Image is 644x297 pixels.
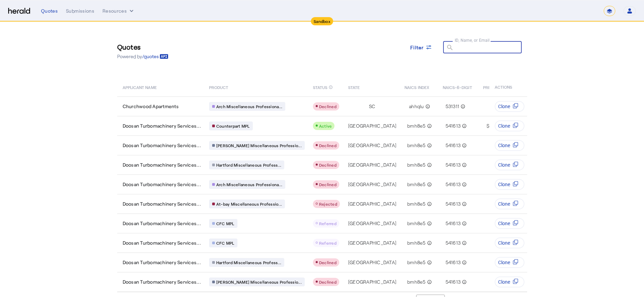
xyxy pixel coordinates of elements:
mat-icon: info_outline [426,142,432,149]
span: bmh8e5 [407,220,426,227]
mat-icon: info_outline [426,201,432,207]
mat-icon: info_outline [426,162,432,168]
button: Clone [495,140,524,151]
button: Clone [495,276,524,287]
span: Clone [498,220,510,227]
span: 541613 [446,240,461,246]
span: [GEOGRAPHIC_DATA] [348,201,396,207]
span: Clone [498,103,510,110]
mat-icon: info_outline [461,181,467,188]
span: [GEOGRAPHIC_DATA] [348,162,396,168]
mat-icon: info_outline [459,103,465,110]
button: Clone [495,198,524,209]
div: Submissions [66,8,94,14]
mat-icon: info_outline [426,259,432,266]
span: 541613 [446,201,461,207]
span: Referred [319,221,337,226]
span: Clone [498,142,510,149]
span: CFC MPL [216,221,234,226]
mat-icon: info_outline [461,240,467,246]
mat-icon: info_outline [424,103,430,110]
span: Filter [410,44,424,51]
p: Powered by [117,53,168,60]
div: Sandbox [311,17,333,25]
span: Clone [498,259,510,266]
span: 541613 [446,220,461,227]
span: Active [319,124,332,128]
span: [PERSON_NAME] Miscellaneous Professio... [216,143,302,148]
mat-icon: info_outline [461,279,467,285]
mat-icon: info_outline [461,162,467,168]
button: Clone [495,159,524,170]
button: Clone [495,218,524,229]
span: [GEOGRAPHIC_DATA] [348,122,396,129]
div: Quotes [41,8,58,14]
span: ahhqlu [409,103,424,110]
span: APPLICANT NAME [123,83,157,90]
span: SC [369,103,375,110]
span: bmh8e5 [407,162,426,168]
span: Clone [498,279,510,285]
span: Clone [498,162,510,168]
mat-icon: info_outline [461,142,467,149]
span: Declined [319,182,337,187]
span: 541613 [446,122,461,129]
span: bmh8e5 [407,181,426,188]
span: bmh8e5 [407,201,426,207]
mat-icon: info_outline [426,279,432,285]
span: Rejected [319,202,337,206]
span: bmh8e5 [407,122,426,129]
span: 541613 [446,259,461,266]
mat-icon: info_outline [426,220,432,227]
span: [GEOGRAPHIC_DATA] [348,240,396,246]
span: NAICS-6-DIGIT [443,83,472,90]
span: Doosan Turbomachinery Services... [123,201,201,207]
span: CFC MPL [216,240,234,246]
span: Clone [498,122,510,129]
span: Doosan Turbomachinery Services... [123,122,201,129]
span: Counterpart MPL [216,123,250,129]
span: Clone [498,201,510,207]
span: Doosan Turbomachinery Services... [123,181,201,188]
span: Referred [319,241,337,245]
span: [GEOGRAPHIC_DATA] [348,259,396,266]
span: Doosan Turbomachinery Services... [123,142,201,149]
span: 541613 [446,142,461,149]
span: 541613 [446,162,461,168]
span: [GEOGRAPHIC_DATA] [348,142,396,149]
span: [GEOGRAPHIC_DATA] [348,220,396,227]
button: Filter [405,41,438,53]
span: bmh8e5 [407,259,426,266]
img: Herald Logo [8,8,30,14]
span: Declined [319,260,337,265]
a: /quotes [142,53,168,60]
button: Clone [495,237,524,248]
mat-icon: search [443,44,455,52]
span: Declined [319,280,337,284]
button: Clone [495,120,524,131]
mat-icon: info_outline [329,83,333,91]
span: At-bay Miscellaneous Professio... [216,201,282,207]
span: Doosan Turbomachinery Services... [123,259,201,266]
button: Clone [495,101,524,112]
span: [GEOGRAPHIC_DATA] [348,181,396,188]
button: Resources dropdown menu [102,8,135,14]
span: Doosan Turbomachinery Services... [123,279,201,285]
span: Hartford Miscellaneous Profess... [216,260,281,265]
mat-icon: info_outline [461,201,467,207]
span: PRODUCT [209,83,229,90]
h3: Quotes [117,42,168,52]
span: Clone [498,181,510,188]
mat-icon: info_outline [426,122,432,129]
button: Clone [495,257,524,268]
button: Clone [495,179,524,190]
mat-icon: info_outline [461,220,467,227]
span: bmh8e5 [407,240,426,246]
span: Doosan Turbomachinery Services... [123,162,201,168]
span: bmh8e5 [407,142,426,149]
span: Declined [319,163,337,167]
span: Arch Miscellaneous Professiona... [216,182,282,187]
mat-icon: info_outline [461,259,467,266]
span: 541613 [446,279,461,285]
span: [PERSON_NAME] Miscellaneous Professio... [216,279,302,285]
